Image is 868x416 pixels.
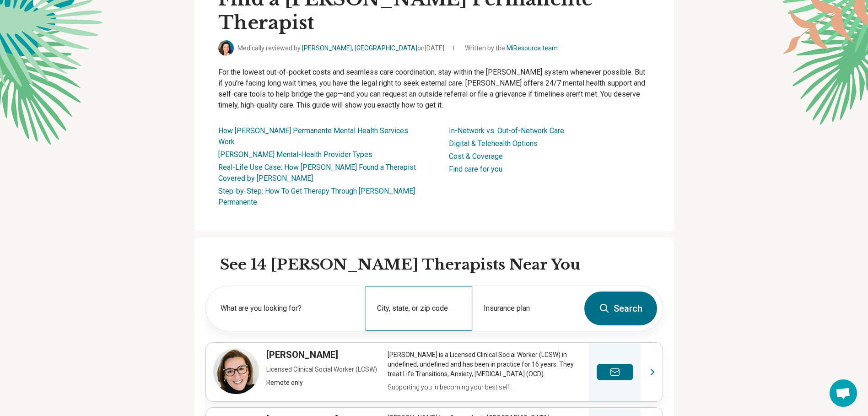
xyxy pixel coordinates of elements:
a: [PERSON_NAME], [GEOGRAPHIC_DATA] [302,44,417,52]
p: For the lowest out-of-pocket costs and seamless care coordination, stay within the [PERSON_NAME] ... [218,67,650,111]
span: Written by the [465,43,558,53]
a: Real-Life Use Case: How [PERSON_NAME] Found a Therapist Covered by [PERSON_NAME] [218,163,416,183]
h2: See 14 [PERSON_NAME] Therapists Near You [220,255,663,275]
a: Digital & Telehealth Options [449,139,538,148]
span: on [DATE] [417,44,444,52]
a: How [PERSON_NAME] Permanente Mental Health Services Work [218,126,408,146]
label: What are you looking for? [221,303,355,314]
button: Search [584,292,657,325]
a: [PERSON_NAME] Mental-Health Provider Types [218,150,372,159]
div: Open chat [830,379,857,407]
a: Find care for you [449,165,502,173]
span: Medically reviewed by [237,43,444,53]
button: Send a message [597,364,633,380]
a: In-Network vs. Out-of-Network Care [449,126,564,135]
a: MiResource team [507,44,558,52]
a: Step-by-Step: How To Get Therapy Through [PERSON_NAME] Permanente [218,187,415,206]
a: Cost & Coverage [449,152,503,161]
